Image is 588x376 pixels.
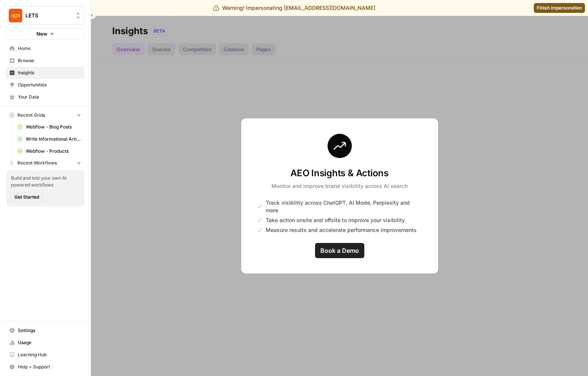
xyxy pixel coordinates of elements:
span: Home [18,45,81,52]
span: Track visibility across ChatGPT, AI Mode, Perplexity and more [266,199,423,214]
a: Book a Demo [315,243,364,258]
span: New [36,30,47,38]
a: Browse [6,55,85,67]
a: Learning Hub [6,349,85,361]
span: Recent Workflows [17,160,57,166]
span: Write Informational Article [26,136,81,143]
span: Webflow - Blog Posts [26,124,81,130]
a: Write Informational Article [14,133,85,145]
div: Warning! Impersonating [EMAIL_ADDRESS][DOMAIN_NAME] [213,4,375,12]
img: LETS Logo [9,9,22,22]
button: Recent Grids [6,110,85,121]
span: Take action onsite and offsite to improve your visibility [266,216,405,224]
span: Settings [18,327,81,334]
a: Opportunities [6,79,85,91]
button: Help + Support [6,361,85,373]
h3: AEO Insights & Actions [271,167,408,179]
span: Help + Support [18,363,81,370]
span: LETS [25,12,71,19]
a: Home [6,42,85,55]
a: Insights [6,67,85,79]
span: Build and test your own AI powered workflows [11,175,80,188]
span: Finish impersonation [537,5,582,11]
span: Measure results and accelerate performance improvements [266,226,417,234]
a: Usage [6,337,85,349]
a: Webflow - Blog Posts [14,121,85,133]
a: Finish impersonation [534,3,585,13]
span: Learning Hub [18,351,81,358]
a: Your Data [6,91,85,103]
span: Insights [18,69,81,76]
span: Your Data [18,94,81,100]
button: Workspace: LETS [6,6,85,25]
span: Get Started [14,194,39,201]
a: Settings [6,324,85,337]
p: Monitor and improve brand visibility across AI search [271,182,408,190]
span: Recent Grids [17,112,45,119]
button: New [6,28,85,39]
a: Webflow - Products [14,145,85,157]
button: Get Started [11,192,42,202]
span: Book a Demo [320,246,359,255]
button: Recent Workflows [6,157,85,169]
span: Usage [18,339,81,346]
span: Webflow - Products [26,148,81,155]
span: Opportunities [18,81,81,88]
span: Browse [18,57,81,64]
